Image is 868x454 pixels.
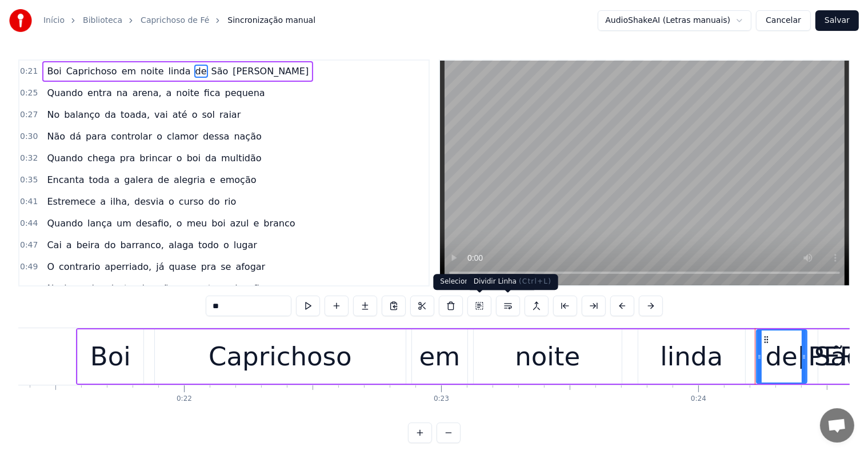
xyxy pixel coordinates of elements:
[661,337,723,376] div: linda
[141,15,209,26] a: Caprichoso de Fé
[113,173,121,186] span: a
[65,238,73,252] span: a
[103,260,153,273] span: aperriado,
[220,152,263,165] span: multidão
[121,65,137,78] span: em
[233,130,262,143] span: nação
[221,282,229,295] span: o
[43,15,315,26] nav: breadcrumb
[153,108,169,121] span: vai
[202,130,230,143] span: dessa
[119,152,137,165] span: pra
[218,108,242,121] span: raiar
[46,217,84,230] span: Quando
[194,65,208,78] span: de
[171,108,189,121] span: até
[20,153,38,164] span: 0:32
[46,65,62,78] span: Boi
[58,260,101,273] span: contrario
[119,238,165,252] span: barranco,
[178,195,205,208] span: curso
[173,173,206,186] span: alegria
[20,174,38,186] span: 0:35
[167,65,192,78] span: linda
[519,277,551,285] span: ( Ctrl+L )
[178,282,218,295] span: aguenta
[119,108,151,121] span: toada,
[166,130,199,143] span: clamor
[138,152,173,165] span: brincar
[157,282,176,295] span: não
[209,173,217,186] span: e
[75,238,101,252] span: beira
[219,260,232,273] span: se
[46,238,62,252] span: Cai
[820,408,854,443] a: Bate-papo aberto
[222,238,230,252] span: o
[139,65,165,78] span: noite
[234,260,266,273] span: afogar
[46,195,97,208] span: Estremece
[229,217,250,230] span: azul
[756,10,811,31] button: Cancelar
[20,218,38,229] span: 0:44
[20,87,38,99] span: 0:25
[766,337,798,376] div: de
[219,173,258,186] span: emoção
[167,195,175,208] span: o
[231,282,266,295] span: desafio
[204,152,218,165] span: da
[167,238,195,252] span: alaga
[224,86,266,99] span: pequena
[99,195,107,208] span: a
[107,282,121,295] span: da
[90,337,131,376] div: Boi
[252,217,260,230] span: e
[262,217,296,230] span: branco
[88,173,111,186] span: toda
[200,260,218,273] span: pra
[46,86,84,99] span: Quando
[46,260,55,273] span: O
[815,10,859,31] button: Salvar
[109,195,131,208] span: ilha,
[103,108,117,121] span: da
[69,130,82,143] span: dá
[175,217,183,230] span: o
[515,337,580,376] div: noite
[131,86,163,99] span: arena,
[43,15,65,26] a: Início
[155,260,165,273] span: já
[20,109,38,121] span: 0:27
[175,86,201,99] span: noite
[86,217,113,230] span: lança
[86,86,113,99] span: entra
[83,15,122,26] a: Biblioteca
[20,261,38,273] span: 0:49
[20,196,38,208] span: 0:41
[210,217,226,230] span: boi
[115,86,129,99] span: na
[46,173,85,186] span: Encanta
[86,152,117,165] span: chega
[115,217,133,230] span: um
[46,152,84,165] span: Quando
[46,108,61,121] span: No
[46,282,61,295] span: No
[103,238,117,252] span: do
[20,283,38,294] span: 0:52
[175,152,183,165] span: o
[691,395,706,404] div: 0:24
[186,217,209,230] span: meu
[157,173,170,186] span: de
[419,337,461,376] div: em
[191,108,199,121] span: o
[467,274,558,290] div: Dividir Linha
[63,282,105,295] span: banzeiro
[165,86,173,99] span: a
[9,9,32,32] img: youka
[197,238,220,252] span: todo
[210,65,230,78] span: São
[209,337,351,376] div: Caprichoso
[433,274,537,290] div: Selecionar linha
